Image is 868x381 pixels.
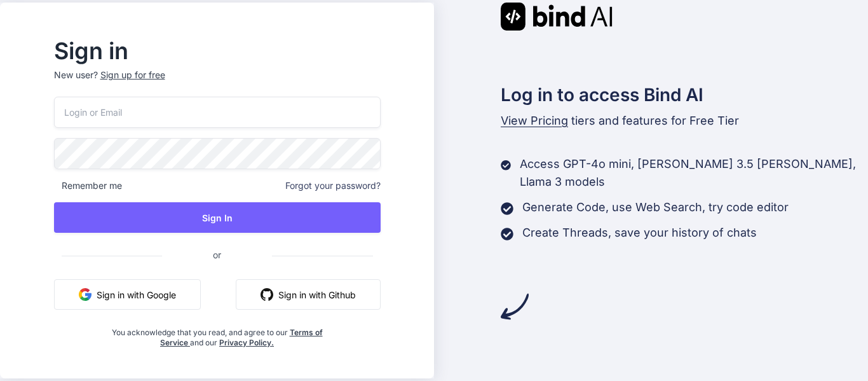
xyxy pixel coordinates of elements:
span: Remember me [54,179,122,192]
button: Sign In [54,202,381,233]
img: Bind AI logo [501,3,613,31]
p: Create Threads, save your history of chats [522,224,757,242]
p: tiers and features for Free Tier [501,112,868,130]
button: Sign in with Google [54,279,201,310]
img: arrow [501,293,529,321]
div: You acknowledge that you read, and agree to our and our [108,320,326,348]
span: View Pricing [501,114,568,127]
a: Terms of Service [160,328,323,347]
h2: Log in to access Bind AI [501,81,868,108]
p: Generate Code, use Web Search, try code editor [522,198,789,216]
a: Privacy Policy. [219,338,274,347]
span: or [162,239,272,270]
button: Sign in with Github [236,279,381,310]
span: Forgot your password? [285,179,381,192]
img: google [79,288,92,301]
p: Access GPT-4o mini, [PERSON_NAME] 3.5 [PERSON_NAME], Llama 3 models [520,155,868,191]
div: Sign up for free [100,69,165,81]
h2: Sign in [54,41,381,61]
input: Login or Email [54,97,381,128]
p: New user? [54,69,381,97]
img: github [261,288,273,301]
